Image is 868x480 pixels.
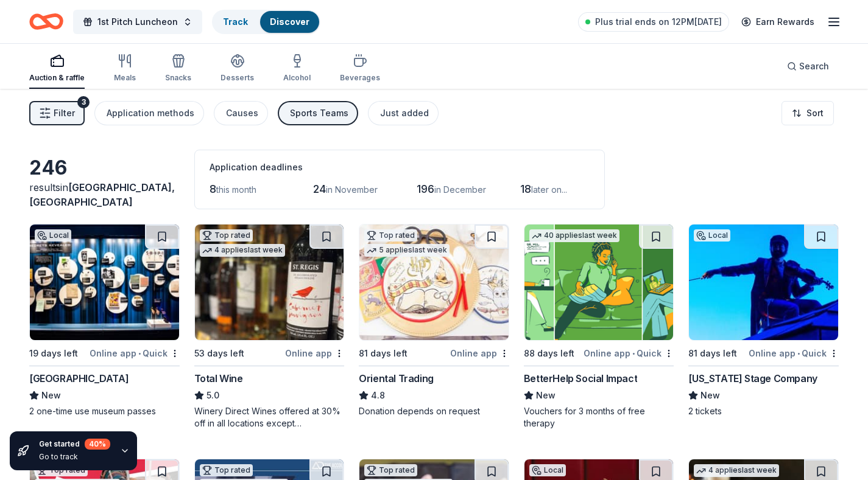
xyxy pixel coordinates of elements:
span: • [632,349,635,358]
a: Track [223,16,248,27]
span: this month [216,184,256,195]
a: Earn Rewards [734,11,822,33]
a: Image for Oriental TradingTop rated5 applieslast week81 days leftOnline appOriental Trading4.8Don... [359,224,509,417]
div: Top rated [200,229,253,242]
div: Local [529,464,566,476]
button: Filter3 [29,101,85,125]
div: Application methods [107,106,194,120]
span: 18 [520,183,531,195]
img: Image for Virginia Stage Company [689,224,838,340]
a: Image for Total WineTop rated4 applieslast week53 days leftOnline appTotal Wine5.0Winery Direct W... [194,224,345,430]
button: Desserts [221,49,254,89]
div: Online app Quick [584,346,674,361]
span: in November [326,184,378,195]
div: 88 days left [524,346,574,361]
div: Top rated [200,464,253,476]
div: Total Wine [194,371,243,386]
div: 4 applies last week [694,464,779,477]
img: Image for Total Wine [195,224,344,340]
div: Oriental Trading [359,371,434,386]
div: 53 days left [194,346,244,361]
div: 3 [77,96,90,108]
a: Plus trial ends on 12PM[DATE] [578,12,729,32]
img: Image for BetterHelp Social Impact [524,224,674,340]
div: Meals [114,73,136,83]
div: Top rated [364,229,417,242]
div: Online app Quick [90,346,180,361]
div: 246 [29,156,180,180]
span: 5.0 [206,388,219,403]
a: Image for International Spy MuseumLocal19 days leftOnline app•Quick[GEOGRAPHIC_DATA]New2 one-time... [29,224,180,417]
div: Winery Direct Wines offered at 30% off in all locations except [GEOGRAPHIC_DATA], [GEOGRAPHIC_DAT... [194,405,345,430]
span: 8 [210,183,216,195]
a: Image for Virginia Stage CompanyLocal81 days leftOnline app•Quick[US_STATE] Stage CompanyNew2 tic... [688,224,839,417]
div: Donation depends on request [359,405,509,417]
button: 1st Pitch Luncheon [73,10,202,34]
a: Discover [270,16,309,27]
div: Auction & raffle [29,73,85,83]
div: Local [694,229,730,242]
span: Plus trial ends on 12PM[DATE] [595,15,722,29]
button: Causes [214,101,268,125]
span: 24 [313,183,326,195]
div: Go to track [39,452,110,462]
span: Sort [806,106,824,120]
div: Vouchers for 3 months of free therapy [524,405,674,430]
div: Online app [450,346,509,361]
div: Application deadlines [210,160,590,175]
span: later on... [531,184,567,195]
button: Auction & raffle [29,49,85,89]
div: 4 applies last week [200,244,285,257]
button: Sort [782,101,834,125]
div: Causes [226,106,258,120]
div: Get started [39,439,110,450]
span: Filter [54,106,75,120]
div: Alcohol [283,73,311,83]
a: Home [29,7,63,36]
div: Just added [380,106,429,120]
span: • [138,349,141,358]
div: Desserts [221,73,254,83]
button: Snacks [165,49,191,89]
button: Meals [114,49,136,89]
span: New [41,388,61,403]
span: Search [799,59,829,74]
div: Snacks [165,73,191,83]
button: Alcohol [283,49,311,89]
button: Search [777,54,839,78]
img: Image for International Spy Museum [30,224,179,340]
a: Image for BetterHelp Social Impact40 applieslast week88 days leftOnline app•QuickBetterHelp Socia... [524,224,674,430]
div: 40 applies last week [529,229,619,242]
div: 5 applies last week [364,244,450,257]
div: 40 % [85,439,110,450]
span: in [29,181,175,208]
img: Image for Oriental Trading [359,224,509,340]
div: 19 days left [29,346,78,361]
span: New [536,388,556,403]
div: [US_STATE] Stage Company [688,371,817,386]
div: 2 one-time use museum passes [29,405,180,417]
span: 4.8 [371,388,385,403]
div: Beverages [340,73,380,83]
div: Sports Teams [290,106,348,120]
div: Top rated [364,464,417,476]
button: Beverages [340,49,380,89]
div: BetterHelp Social Impact [524,371,637,386]
span: 1st Pitch Luncheon [97,15,178,29]
button: Sports Teams [278,101,358,125]
div: Online app [285,346,344,361]
button: Application methods [94,101,204,125]
span: • [797,349,800,358]
span: [GEOGRAPHIC_DATA], [GEOGRAPHIC_DATA] [29,181,175,208]
span: in December [434,184,486,195]
span: New [700,388,720,403]
div: Local [35,229,71,242]
button: TrackDiscover [212,10,320,34]
div: Online app Quick [749,346,839,361]
span: 196 [417,183,434,195]
div: results [29,180,180,209]
div: 2 tickets [688,405,839,417]
div: 81 days left [688,346,737,361]
div: 81 days left [359,346,408,361]
div: [GEOGRAPHIC_DATA] [29,371,129,386]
